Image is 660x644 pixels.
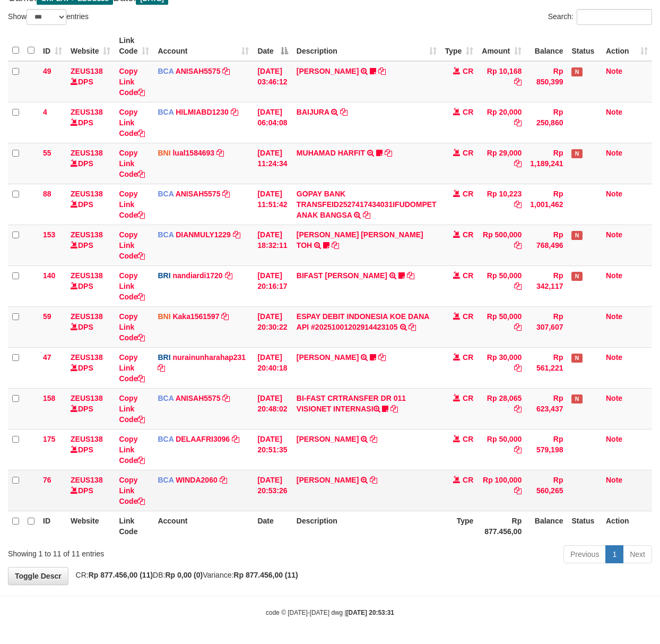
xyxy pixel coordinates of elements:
a: HILMIABD1230 [176,108,229,116]
span: 55 [43,149,51,157]
th: Balance [526,511,567,541]
td: Rp 100,000 [477,470,526,511]
td: Rp 850,399 [526,61,567,102]
span: CR: DB: Variance: [71,571,298,579]
span: CR [463,394,473,402]
th: Status [567,31,602,61]
span: Has Note [571,67,582,76]
a: WINDA2060 [176,476,218,484]
span: CR [463,67,473,75]
td: DPS [66,61,115,102]
strong: [DATE] 20:53:31 [346,609,394,616]
th: Website [66,511,115,541]
a: Copy Rp 500,000 to clipboard [514,241,522,250]
a: Copy Rp 10,168 to clipboard [514,78,522,86]
td: [DATE] 20:53:26 [253,470,292,511]
a: nandiardi1720 [172,271,222,280]
th: Type: activate to sort column ascending [441,31,478,61]
a: Copy Link Code [119,394,145,424]
a: BIFAST [PERSON_NAME] [297,271,387,280]
span: BCA [158,67,173,75]
td: Rp 1,189,241 [526,143,567,184]
a: Copy BI-FAST CRTRANSFER DR 011 VISIONET INTERNASI to clipboard [390,405,398,413]
span: CR [463,149,473,157]
td: DPS [66,225,115,265]
a: Copy Kaka1561597 to clipboard [221,312,229,321]
th: Link Code: activate to sort column ascending [115,31,153,61]
input: Search: [577,9,652,25]
span: BRI [158,353,170,362]
a: nurainunharahap231 [172,353,246,362]
a: Copy Link Code [119,312,145,342]
span: Has Note [571,354,582,363]
a: Copy Rp 28,065 to clipboard [514,405,522,413]
a: Copy Rp 20,000 to clipboard [514,118,522,127]
a: Copy Link Code [119,149,145,178]
td: Rp 1,001,462 [526,184,567,225]
td: Rp 20,000 [477,102,526,143]
span: BCA [158,190,173,198]
a: Copy BAIJURA to clipboard [340,108,348,116]
td: Rp 623,437 [526,388,567,429]
span: 158 [43,394,55,402]
strong: Rp 877.456,00 (11) [233,571,298,579]
span: 153 [43,230,55,239]
td: Rp 28,065 [477,388,526,429]
span: BCA [158,108,173,116]
a: [PERSON_NAME] [297,67,359,75]
span: BNI [158,149,170,157]
a: Note [606,271,622,280]
a: Copy RIDWAN SAPUT to clipboard [370,435,377,443]
td: Rp 29,000 [477,143,526,184]
td: Rp 10,168 [477,61,526,102]
span: CR [463,476,473,484]
th: Account [153,511,253,541]
a: lual1584693 [172,149,214,157]
a: Copy Rp 30,000 to clipboard [514,364,522,372]
a: Note [606,230,622,239]
th: Action [602,511,652,541]
th: Status [567,511,602,541]
span: 140 [43,271,55,280]
td: Rp 579,198 [526,429,567,470]
td: DPS [66,143,115,184]
th: Description: activate to sort column ascending [292,31,441,61]
td: Rp 50,000 [477,265,526,306]
a: Copy ESPAY DEBIT INDONESIA KOE DANA API #20251001202914423105 to clipboard [409,323,416,331]
td: DPS [66,102,115,143]
a: Copy lual1584693 to clipboard [216,149,224,157]
a: MUHAMAD HARFIT [297,149,365,157]
th: Account: activate to sort column ascending [153,31,253,61]
a: GOPAY BANK TRANSFEID2527417434031IFUDOMPET ANAK BANGSA [297,190,437,219]
a: Copy Link Code [119,435,145,465]
strong: Rp 877.456,00 (11) [89,571,153,579]
span: Has Note [571,149,582,158]
td: Rp 500,000 [477,225,526,265]
a: Note [606,353,622,362]
td: [DATE] 11:51:42 [253,184,292,225]
a: ZEUS138 [71,312,103,321]
td: [DATE] 20:40:18 [253,347,292,388]
th: ID: activate to sort column ascending [39,31,66,61]
td: Rp 250,860 [526,102,567,143]
span: 76 [43,476,51,484]
td: [DATE] 20:51:35 [253,429,292,470]
a: ZEUS138 [71,476,103,484]
a: [PERSON_NAME] [297,353,359,362]
a: Copy GOPAY BANK TRANSFEID2527417434031IFUDOMPET ANAK BANGSA to clipboard [363,211,370,219]
td: [DATE] 06:04:08 [253,102,292,143]
a: Copy ANISAH5575 to clipboard [222,394,230,402]
td: [DATE] 20:30:22 [253,306,292,347]
a: Note [606,190,622,198]
a: ESPAY DEBIT INDONESIA KOE DANA API #20251001202914423105 [297,312,429,331]
a: Copy Rp 50,000 to clipboard [514,445,522,454]
th: ID [39,511,66,541]
a: BAIJURA [297,108,329,116]
a: Note [606,394,622,402]
span: CR [463,230,473,239]
td: [DATE] 18:32:11 [253,225,292,265]
span: 4 [43,108,47,116]
a: Copy Rp 100,000 to clipboard [514,486,522,495]
a: ANISAH5575 [176,67,221,75]
a: 1 [605,545,623,563]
